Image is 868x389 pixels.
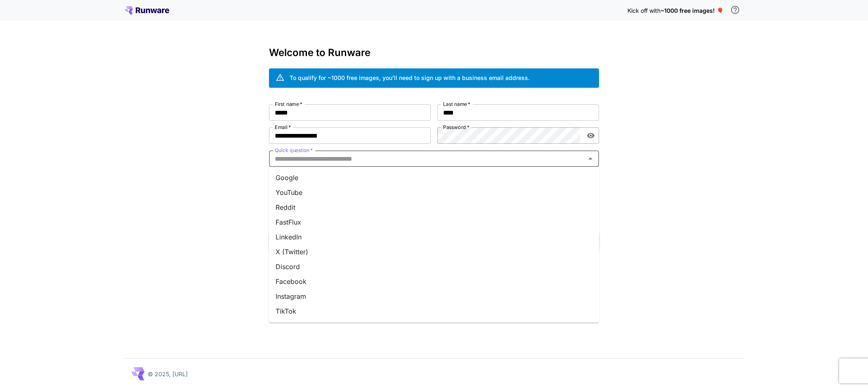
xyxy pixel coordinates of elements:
[269,319,599,333] li: Telegram
[269,215,599,230] li: FastFlux
[727,2,743,18] button: In order to qualify for free credit, you need to sign up with a business email address and click ...
[269,200,599,215] li: Reddit
[585,153,596,164] button: Close
[269,259,599,274] li: Discord
[627,7,660,14] span: Kick off with
[269,47,599,59] h3: Welcome to Runware
[269,304,599,319] li: TikTok
[583,128,598,143] button: toggle password visibility
[275,101,302,108] label: First name
[269,274,599,289] li: Facebook
[269,185,599,200] li: YouTube
[660,7,724,14] span: ~1000 free images! 🎈
[443,101,470,108] label: Last name
[269,244,599,259] li: X (Twitter)
[443,124,469,131] label: Password
[275,147,313,154] label: Quick question
[269,289,599,304] li: Instagram
[148,370,188,378] p: © 2025, [URL]
[269,230,599,244] li: LinkedIn
[269,170,599,185] li: Google
[275,124,291,131] label: Email
[290,73,530,82] div: To qualify for ~1000 free images, you’ll need to sign up with a business email address.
